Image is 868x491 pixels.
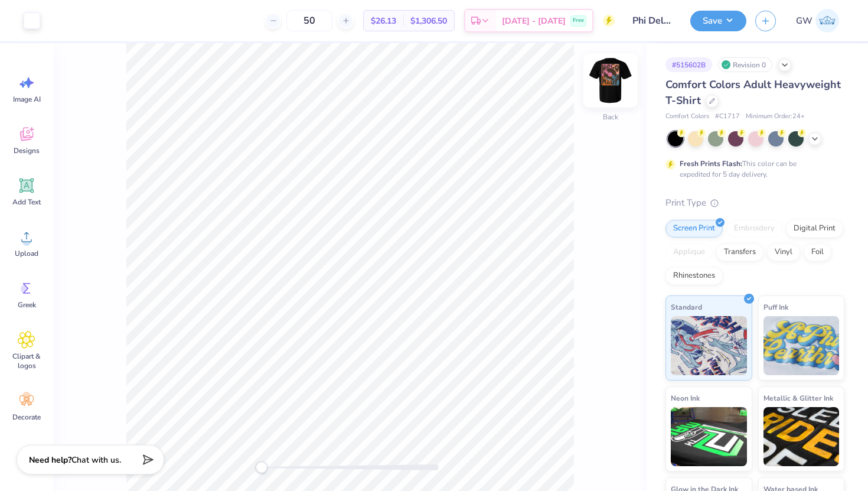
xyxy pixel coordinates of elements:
[815,9,839,32] img: Gray Willits
[665,243,713,261] div: Applique
[256,461,267,473] div: Accessibility label
[665,57,712,72] div: # 515602B
[715,112,740,122] span: # C1717
[665,220,723,238] div: Screen Print
[7,352,46,370] span: Clipart & logos
[763,316,840,375] img: Puff Ink
[502,15,566,27] span: [DATE] - [DATE]
[410,15,447,27] span: $1,306.50
[690,11,746,31] button: Save
[587,57,634,104] img: Back
[726,220,782,238] div: Embroidery
[796,14,812,28] span: GW
[763,392,833,404] span: Metallic & Glitter Ink
[13,95,41,104] span: Image AI
[786,220,843,238] div: Digital Print
[680,159,742,168] strong: Fresh Prints Flash:
[716,243,763,261] div: Transfers
[791,9,844,32] a: GW
[680,158,825,180] div: This color can be expedited for 5 day delivery.
[671,407,747,466] img: Neon Ink
[804,243,831,261] div: Foil
[671,301,702,313] span: Standard
[18,300,36,310] span: Greek
[603,112,618,122] div: Back
[14,146,40,155] span: Designs
[371,15,396,27] span: $26.13
[671,392,700,404] span: Neon Ink
[718,57,772,72] div: Revision 0
[746,112,805,122] span: Minimum Order: 24 +
[286,10,332,31] input: – –
[665,112,709,122] span: Comfort Colors
[29,454,71,466] strong: Need help?
[573,17,584,25] span: Free
[665,196,844,210] div: Print Type
[12,412,41,422] span: Decorate
[763,407,840,466] img: Metallic & Glitter Ink
[665,77,841,108] span: Comfort Colors Adult Heavyweight T-Shirt
[12,197,41,207] span: Add Text
[767,243,800,261] div: Vinyl
[763,301,788,313] span: Puff Ink
[671,316,747,375] img: Standard
[665,267,723,285] div: Rhinestones
[15,249,38,258] span: Upload
[624,9,681,32] input: Untitled Design
[71,454,121,466] span: Chat with us.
